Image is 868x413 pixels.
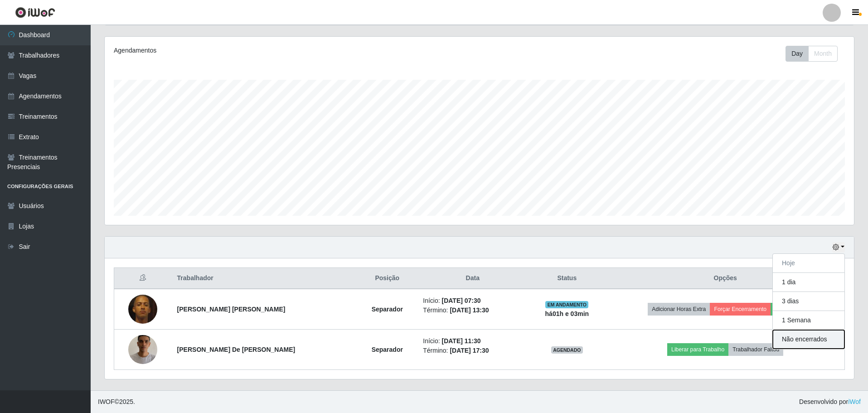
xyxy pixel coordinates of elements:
time: [DATE] 17:30 [450,347,489,354]
button: Day [786,46,809,62]
button: Trabalhador Faltou [728,343,783,356]
div: First group [786,46,838,62]
img: CoreUI Logo [15,7,55,18]
th: Opções [606,268,844,289]
strong: [PERSON_NAME] [PERSON_NAME] [177,306,286,313]
strong: [PERSON_NAME] De [PERSON_NAME] [177,346,296,353]
button: Liberar para Trabalho [667,343,728,356]
button: Não encerrados [773,330,844,349]
time: [DATE] 11:30 [442,337,481,345]
strong: Separador [372,306,403,313]
button: Forçar Encerramento [710,303,771,316]
li: Início: [423,296,522,306]
strong: há 01 h e 03 min [545,310,589,317]
button: Hoje [773,254,844,273]
button: 1 Semana [773,311,844,330]
span: Desenvolvido por [799,397,861,407]
strong: Separador [372,346,403,353]
li: Término: [423,306,522,315]
button: Adicionar Horas Extra [648,303,710,316]
button: Avaliação [771,303,803,316]
th: Status [528,268,606,289]
th: Trabalhador [172,268,357,289]
li: Término: [423,346,522,355]
a: iWof [848,398,861,405]
span: EM ANDAMENTO [545,301,588,308]
button: 1 dia [773,273,844,292]
div: Agendamentos [114,46,411,55]
span: AGENDADO [551,346,583,354]
th: Data [417,268,528,289]
img: 1713530750748.jpeg [128,290,157,328]
button: Month [808,46,838,62]
div: Toolbar with button groups [786,46,845,62]
time: [DATE] 07:30 [442,297,481,304]
button: 3 dias [773,292,844,311]
span: IWOF [98,398,115,405]
li: Início: [423,336,522,346]
th: Posição [357,268,417,289]
span: © 2025 . [98,397,135,407]
img: 1755648406339.jpeg [128,324,157,375]
time: [DATE] 13:30 [450,306,489,314]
